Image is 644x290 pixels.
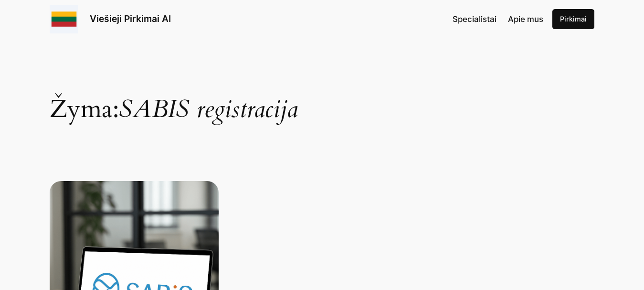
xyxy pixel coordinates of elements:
a: Viešieji Pirkimai AI [90,13,171,24]
img: Viešieji pirkimai logo [50,5,78,33]
span: Apie mus [508,14,543,24]
a: Apie mus [508,13,543,25]
h1: Žyma: [50,47,594,122]
nav: Navigation [453,13,543,25]
a: Pirkimai [552,9,594,29]
span: SABIS registracija [119,92,298,126]
span: Specialistai [453,14,496,24]
a: Specialistai [453,13,496,25]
